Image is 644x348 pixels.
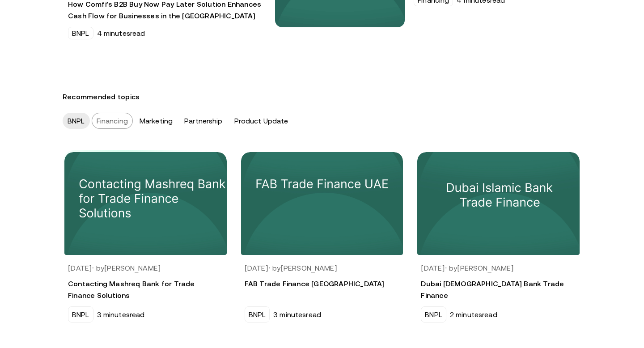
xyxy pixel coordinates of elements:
div: Marketing [135,113,178,129]
h6: 3 minutes read [97,310,145,318]
p: BNPL [72,29,89,37]
h3: Contacting Mashreq Bank for Trade Finance Solutions [68,278,223,301]
h5: [DATE] · by [PERSON_NAME] [68,264,223,272]
a: Discover Dubai Islamic Bank's Shariah-compliant trade finance services, including letters of cred... [415,150,581,328]
h3: FAB Trade Finance [GEOGRAPHIC_DATA] [245,278,400,289]
p: BNPL [249,310,266,318]
h5: [DATE] · by [PERSON_NAME] [245,264,400,272]
div: Product Update [229,113,293,129]
h6: 4 minutes read [97,29,145,37]
h6: 2 minutes read [450,310,497,318]
h3: Recommended topics [63,89,581,104]
div: Partnership [179,113,228,129]
h3: Dubai [DEMOGRAPHIC_DATA] Bank Trade Finance [421,278,576,301]
p: BNPL [72,310,89,318]
a: Contact Mashreq Bank at 600 52 6000 (within the UAE) or +971 4 424 4444 (outside the UAE) or emai... [63,150,229,328]
div: Financing [92,113,133,129]
img: Contact Mashreq Bank at 600 52 6000 (within the UAE) or +971 4 424 4444 (outside the UAE) or emai... [64,152,227,255]
h6: 3 minutes read [273,310,321,318]
a: FAB offers letters of credit, trade loans, bank guarantees, and more to support UAE businesses in... [239,150,405,328]
img: FAB offers letters of credit, trade loans, bank guarantees, and more to support UAE businesses in... [241,152,403,255]
p: BNPL [425,310,442,318]
img: Discover Dubai Islamic Bank's Shariah-compliant trade finance services, including letters of cred... [417,152,580,255]
h5: [DATE] · by [PERSON_NAME] [421,264,576,272]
